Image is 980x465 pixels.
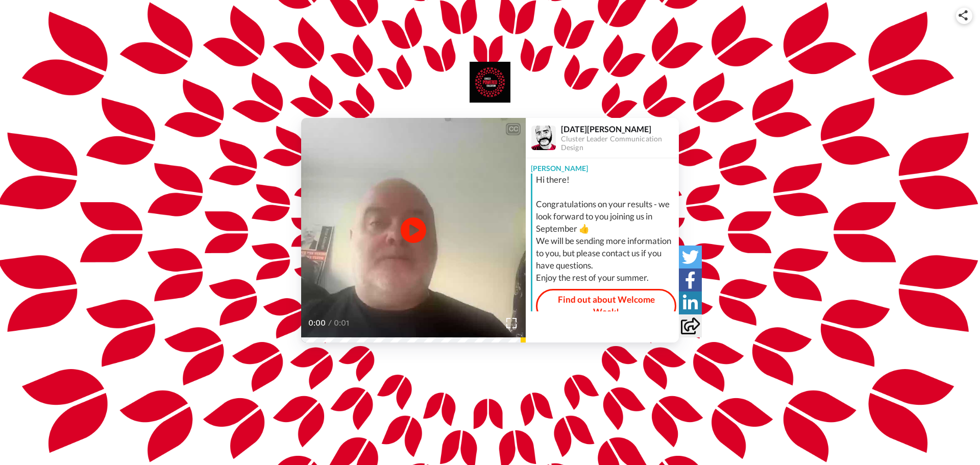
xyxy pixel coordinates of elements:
div: Hi there! Congratulations on your results - we look forward to you joining us in September 👍 We w... [536,174,676,284]
img: University of Bedfordshire logo [470,62,510,103]
div: [PERSON_NAME] [526,158,679,174]
div: CC [507,124,520,134]
img: ic_share.svg [959,10,968,20]
span: 0:01 [334,317,352,329]
a: Find out about Welcome Week! [536,289,676,323]
span: / [328,317,332,329]
img: Full screen [506,318,517,328]
img: Profile Image [531,126,556,150]
div: [DATE][PERSON_NAME] [561,124,678,134]
span: 0:00 [308,317,326,329]
div: Cluster Leader Communication Design [561,135,678,152]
